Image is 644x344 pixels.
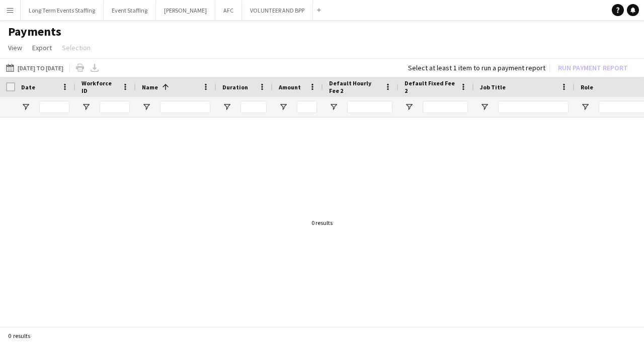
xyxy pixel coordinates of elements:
[222,102,231,111] button: Open Filter Menu
[21,83,35,91] span: Date
[242,1,313,20] button: VOLUNTEER AND BPP
[329,102,338,111] button: Open Filter Menu
[311,219,333,226] div: 0 results
[100,101,130,113] input: Workforce ID Filter Input
[279,83,301,91] span: Amount
[408,63,545,72] div: Select at least 1 item to run a payment report
[405,79,456,94] span: Default Fixed Fee 2
[21,1,104,20] button: Long Term Events Staffing
[4,41,26,54] a: View
[104,1,156,20] button: Event Staffing
[581,102,590,111] button: Open Filter Menu
[405,102,414,111] button: Open Filter Menu
[156,1,215,20] button: [PERSON_NAME]
[480,102,489,111] button: Open Filter Menu
[82,79,118,94] span: Workforce ID
[39,101,69,113] input: Date Filter Input
[498,101,569,113] input: Job Title Filter Input
[423,101,468,113] input: Default Fixed Fee 2 Filter Input
[82,102,91,111] button: Open Filter Menu
[581,83,593,91] span: Role
[480,83,506,91] span: Job Title
[21,102,30,111] button: Open Filter Menu
[8,43,22,52] span: View
[215,1,242,20] button: AFC
[142,102,151,111] button: Open Filter Menu
[279,102,288,111] button: Open Filter Menu
[297,101,317,113] input: Amount Filter Input
[329,79,380,94] span: Default Hourly Fee 2
[28,41,56,54] a: Export
[142,83,158,91] span: Name
[347,101,392,113] input: Default Hourly Fee 2 Filter Input
[222,83,248,91] span: Duration
[32,43,52,52] span: Export
[4,62,65,74] button: [DATE] to [DATE]
[6,82,15,91] input: Column with Header Selection
[160,101,210,113] input: Name Filter Input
